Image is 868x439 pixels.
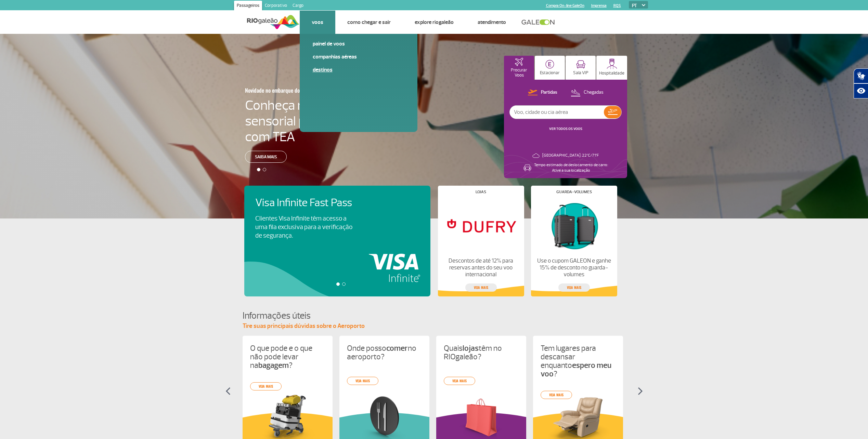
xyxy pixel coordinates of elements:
[536,257,611,278] p: Use o cupom GALEON e ganhe 15% de desconto no guarda-volumes
[515,58,523,66] img: airplaneHomeActive.svg
[504,56,534,80] button: Procurar Voos
[526,88,559,97] button: Partidas
[541,89,557,96] p: Partidas
[541,344,616,378] p: Tem lugares para descansar enquanto ?
[245,97,393,145] h4: Conheça nossa sala sensorial para passageiros com TEA
[258,360,289,370] strong: bagagem
[245,83,359,97] h3: Novidade no embarque doméstico
[540,70,560,76] p: Estacionar
[534,162,608,173] p: Tempo estimado de deslocamento de carro: Ative a sua localização
[569,88,606,97] button: Chegadas
[443,199,518,252] img: Lojas
[547,126,584,132] button: VER TODOS OS VOOS
[386,343,408,353] strong: comer
[476,190,486,194] h4: Lojas
[347,19,391,26] a: Como chegar e sair
[225,387,231,395] img: seta-esquerda
[507,68,531,78] p: Procurar Voos
[255,214,352,240] p: Clientes Visa Infinite têm acesso a uma fila exclusiva para a verificação de segurança.
[546,3,584,8] a: Compra On-line GaleOn
[596,56,627,80] button: Hospitalidade
[478,19,506,26] a: Atendimento
[465,283,497,292] a: veja mais
[243,309,626,322] h4: Informações úteis
[444,377,475,385] a: veja mais
[443,257,518,278] p: Descontos de até 12% para reservas antes do seu voo internacional
[234,1,262,12] a: Passageiros
[576,60,585,69] img: vipRoom.svg
[262,1,290,12] a: Corporativo
[541,360,611,379] strong: espero meu voo
[250,382,282,390] a: veja mais
[638,387,643,395] img: seta-direita
[347,377,378,385] a: veja mais
[313,40,404,48] a: Painel de voos
[542,153,599,158] p: [GEOGRAPHIC_DATA]: 22°C/71°F
[613,3,621,8] a: RQS
[444,344,519,361] p: Quais têm no RIOgaleão?
[463,343,479,353] strong: lojas
[854,68,868,98] div: Plugin de acessibilidade da Hand Talk.
[536,199,611,252] img: Guarda-volumes
[549,127,582,131] a: VER TODOS OS VOOS
[245,151,287,163] a: Saiba mais
[255,197,364,209] h4: Visa Infinite Fast Pass
[556,190,592,194] h4: Guarda-volumes
[541,391,572,399] a: veja mais
[255,197,419,240] a: Visa Infinite Fast PassClientes Visa Infinite têm acesso a uma fila exclusiva para a verificação ...
[312,19,323,26] a: Voos
[415,19,454,26] a: Explore RIOgaleão
[313,66,404,74] a: Destinos
[347,344,422,361] p: Onde posso no aeroporto?
[607,58,617,69] img: hospitality.svg
[573,70,588,76] p: Sala VIP
[584,89,604,96] p: Chegadas
[558,283,590,292] a: veja mais
[243,322,626,330] p: Tire suas principais dúvidas sobre o Aeroporto
[545,60,554,69] img: carParkingHome.svg
[313,53,404,61] a: Companhias Aéreas
[566,56,596,80] button: Sala VIP
[854,68,868,83] button: Abrir tradutor de língua de sinais.
[599,71,624,76] p: Hospitalidade
[290,1,306,12] a: Cargo
[250,344,325,370] p: O que pode e o que não pode levar na ?
[510,106,604,119] input: Voo, cidade ou cia aérea
[535,56,565,80] button: Estacionar
[591,3,607,8] a: Imprensa
[854,83,868,98] button: Abrir recursos assistivos.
